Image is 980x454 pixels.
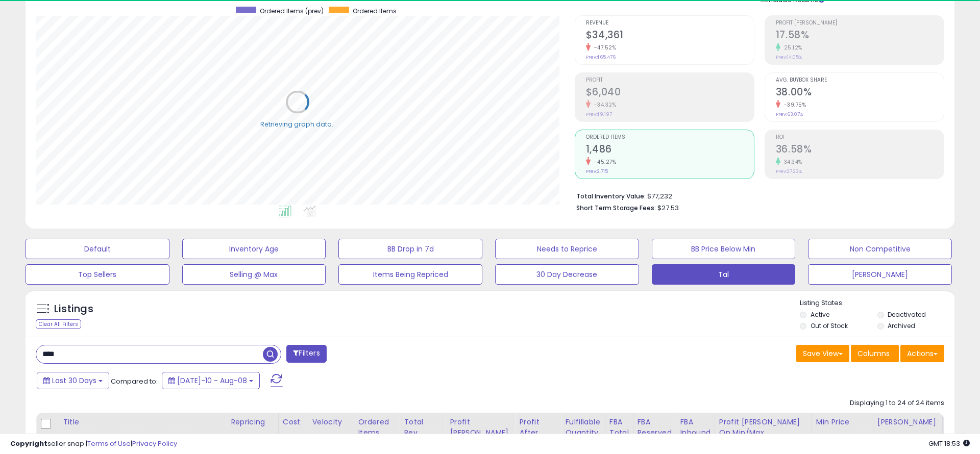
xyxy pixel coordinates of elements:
[519,417,556,449] div: Profit After Returns
[132,439,177,448] a: Privacy Policy
[776,54,802,60] small: Prev: 14.05%
[586,29,754,43] h2: $34,361
[338,239,482,259] button: BB Drop in 7d
[638,417,672,449] div: FBA Reserved Qty
[857,348,890,359] span: Columns
[652,264,796,285] button: Tal
[37,372,109,389] button: Last 30 Days
[283,417,304,427] div: Cost
[591,44,617,52] small: -47.52%
[808,239,952,259] button: Non Competitive
[260,119,335,129] div: Retrieving graph data..
[10,439,47,448] strong: Copyright
[177,375,247,386] span: [DATE]-10 - Aug-08
[495,239,639,259] button: Needs to Reprice
[26,239,169,259] button: Default
[900,345,944,362] button: Actions
[576,189,937,201] li: $77,232
[877,417,938,427] div: [PERSON_NAME]
[111,376,158,386] span: Compared to:
[591,101,617,109] small: -34.32%
[780,101,806,109] small: -39.75%
[851,345,899,362] button: Columns
[286,345,326,363] button: Filters
[776,29,944,43] h2: 17.58%
[450,417,510,438] div: Profit [PERSON_NAME]
[586,111,612,117] small: Prev: $9,197
[719,417,807,438] div: Profit [PERSON_NAME] on Min/Max
[800,298,954,308] p: Listing States:
[312,417,349,427] div: Velocity
[776,78,944,83] span: Avg. Buybox Share
[808,264,952,285] button: [PERSON_NAME]
[850,398,944,408] div: Displaying 1 to 24 of 24 items
[26,264,169,285] button: Top Sellers
[162,372,260,389] button: [DATE]-10 - Aug-08
[52,375,96,386] span: Last 30 Days
[652,239,796,259] button: BB Price Below Min
[404,417,441,438] div: Total Rev.
[54,302,93,316] h5: Listings
[586,54,616,60] small: Prev: $65,476
[811,310,829,319] label: Active
[586,135,754,140] span: Ordered Items
[565,417,600,438] div: Fulfillable Quantity
[888,310,926,319] label: Deactivated
[358,417,395,438] div: Ordered Items
[609,417,629,449] div: FBA Total Qty
[780,44,802,52] small: 25.12%
[586,20,754,26] span: Revenue
[495,264,639,285] button: 30 Day Decrease
[776,20,944,26] span: Profit [PERSON_NAME]
[586,86,754,100] h2: $6,040
[591,158,617,166] small: -45.27%
[586,143,754,157] h2: 1,486
[888,321,915,330] label: Archived
[776,86,944,100] h2: 38.00%
[586,168,608,174] small: Prev: 2,715
[776,143,944,157] h2: 36.58%
[776,135,944,140] span: ROI
[182,239,326,259] button: Inventory Age
[780,158,802,166] small: 34.34%
[576,204,656,212] b: Short Term Storage Fees:
[796,345,849,362] button: Save View
[586,78,754,83] span: Profit
[657,203,679,213] span: $27.53
[87,439,131,448] a: Terms of Use
[10,439,177,449] div: seller snap | |
[36,319,81,329] div: Clear All Filters
[811,321,848,330] label: Out of Stock
[63,417,222,427] div: Title
[928,439,970,448] span: 2025-09-9 18:53 GMT
[680,417,710,449] div: FBA inbound Qty
[776,168,802,174] small: Prev: 27.23%
[576,192,646,200] b: Total Inventory Value:
[816,417,869,427] div: Min Price
[231,417,274,427] div: Repricing
[182,264,326,285] button: Selling @ Max
[776,111,803,117] small: Prev: 63.07%
[338,264,482,285] button: Items Being Repriced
